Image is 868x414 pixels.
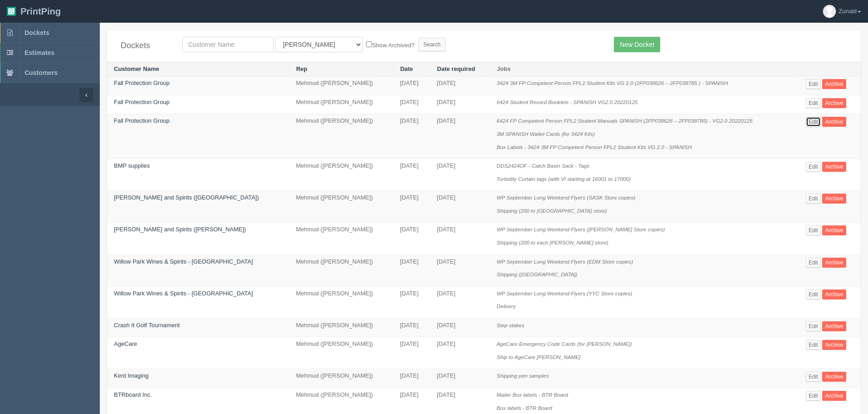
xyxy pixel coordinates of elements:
[393,191,430,223] td: [DATE]
[430,318,490,337] td: [DATE]
[497,341,632,347] i: AgeCare Emergency Code Cards (for [PERSON_NAME])
[822,289,846,299] a: Archive
[289,76,393,95] td: Mehmud ([PERSON_NAME])
[497,163,590,169] i: DDS2424OF - Catch Basin Sack - Tags
[497,354,581,360] i: Ship to AgeCare [PERSON_NAME]
[430,254,490,286] td: [DATE]
[822,162,846,172] a: Archive
[289,337,393,369] td: Mehmud ([PERSON_NAME])
[497,176,631,182] i: Turbidity Curtain tags (with VI starting at 16001 to 17000)
[289,223,393,254] td: Mehmud ([PERSON_NAME])
[497,80,728,86] i: 3424 3M FP Competent Person FPL2 Student Kits VG 2.0 (2FP038626 – 2FP038785 ) - SPANISH
[822,258,846,268] a: Archive
[393,337,430,369] td: [DATE]
[822,391,846,401] a: Archive
[393,95,430,114] td: [DATE]
[366,41,372,47] input: Show Archived?
[497,271,578,277] i: Shipping ([GEOGRAPHIC_DATA])
[296,65,308,72] a: Rep
[430,191,490,223] td: [DATE]
[393,369,430,388] td: [DATE]
[393,254,430,286] td: [DATE]
[806,391,821,401] a: Edit
[497,131,595,137] i: 3M SPANISH Wallet Cards (for 3424 Kits)
[822,225,846,235] a: Archive
[497,99,638,105] i: 6424 Student Record Booklets - SPANISH VG2.0 20220125
[393,159,430,191] td: [DATE]
[114,372,149,379] a: Kent Imaging
[497,373,549,379] i: Shipping pen samples
[114,290,253,297] a: Willow Park Wines & Spirits - [GEOGRAPHIC_DATA]
[393,223,430,254] td: [DATE]
[822,372,846,382] a: Archive
[114,80,170,86] a: Fall Protection Group
[822,194,846,204] a: Archive
[614,37,660,52] a: New Docket
[114,258,253,265] a: Willow Park Wines & Spirits - [GEOGRAPHIC_DATA]
[806,372,821,382] a: Edit
[430,286,490,318] td: [DATE]
[7,7,16,16] img: logo-3e63b451c926e2ac314895c53de4908e5d424f24456219fb08d385ab2e579770.png
[497,259,633,264] i: WP September Long Weekend Flyers (EDM Store copies)
[114,99,170,105] a: Fall Protection Group
[289,114,393,159] td: Mehmud ([PERSON_NAME])
[497,144,692,150] i: Box Labels - 3424 3M FP Competent Person FPL2 Student Kits VG 2.0 - SPANISH
[418,38,446,51] input: Search
[497,322,525,328] i: Step stakes
[114,65,159,72] a: Customer Name
[822,79,846,89] a: Archive
[497,195,636,200] i: WP September Long Weekend Flyers (SASK Store copies)
[497,226,665,232] i: WP September Long Weekend Flyers ([PERSON_NAME] Store copies)
[497,290,633,296] i: WP September Long Weekend Flyers (YYC Store copies)
[289,254,393,286] td: Mehmud ([PERSON_NAME])
[114,194,259,201] a: [PERSON_NAME] and Spirits ([GEOGRAPHIC_DATA])
[430,369,490,388] td: [DATE]
[823,5,836,18] img: avatar_default-7531ab5dedf162e01f1e0bb0964e6a185e93c5c22dfe317fb01d7f8cd2b1632c.jpg
[822,321,846,331] a: Archive
[114,117,170,124] a: Fall Protection Group
[806,162,821,172] a: Edit
[806,289,821,299] a: Edit
[822,340,846,350] a: Archive
[182,37,274,52] input: Customer Name
[289,95,393,114] td: Mehmud ([PERSON_NAME])
[822,98,846,108] a: Archive
[822,117,846,127] a: Archive
[393,286,430,318] td: [DATE]
[497,208,607,214] i: Shipping (200 to [GEOGRAPHIC_DATA] store)
[114,162,150,169] a: BMP supplies
[430,95,490,114] td: [DATE]
[289,159,393,191] td: Mehmud ([PERSON_NAME])
[437,65,475,72] a: Date required
[806,321,821,331] a: Edit
[114,226,246,233] a: [PERSON_NAME] and Spirits ([PERSON_NAME])
[366,40,414,50] label: Show Archived?
[393,76,430,95] td: [DATE]
[806,194,821,204] a: Edit
[806,225,821,235] a: Edit
[114,322,180,329] a: Crash It Golf Tournament
[497,405,552,411] i: Box labels - BTR Board
[289,286,393,318] td: Mehmud ([PERSON_NAME])
[393,114,430,159] td: [DATE]
[400,65,413,72] a: Date
[25,49,54,56] span: Estimates
[806,117,821,127] a: Edit
[497,303,516,309] i: Delivery
[806,79,821,89] a: Edit
[497,239,608,245] i: Shipping (200 to each [PERSON_NAME] store)
[430,223,490,254] td: [DATE]
[497,392,568,398] i: Mailer Box labels - BTR Board
[430,337,490,369] td: [DATE]
[430,114,490,159] td: [DATE]
[393,318,430,337] td: [DATE]
[806,98,821,108] a: Edit
[114,391,152,398] a: BTRboard Inc.
[25,29,49,36] span: Dockets
[806,340,821,350] a: Edit
[121,41,169,50] h4: Dockets
[497,118,753,124] i: 6424 FP Competent Person FPL2 Student Manuals SPANISH (2FP038626 – 2FP038785) - VG2.0 20220125
[430,76,490,95] td: [DATE]
[289,191,393,223] td: Mehmud ([PERSON_NAME])
[289,318,393,337] td: Mehmud ([PERSON_NAME])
